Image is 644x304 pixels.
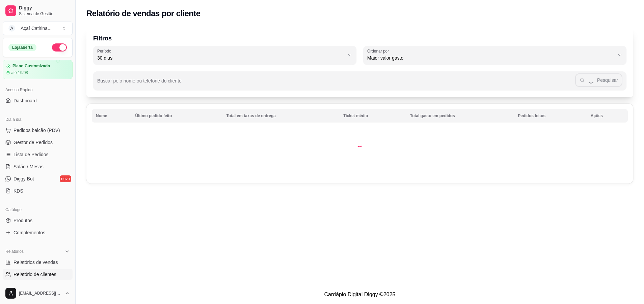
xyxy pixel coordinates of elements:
span: A [8,25,15,32]
a: Complementos [3,227,73,238]
div: Açaí Catirina ... [21,25,52,32]
button: [EMAIL_ADDRESS][DOMAIN_NAME] [3,285,73,301]
input: Buscar pelo nome ou telefone do cliente [97,80,575,87]
a: Salão / Mesas [3,161,73,172]
span: Relatório de clientes [14,271,56,278]
button: Pedidos balcão (PDV) [3,125,73,136]
button: Ordenar porMaior valor gasto [363,46,626,65]
a: DiggySistema de Gestão [3,3,73,19]
article: Plano Customizado [12,64,50,69]
div: Catálogo [3,204,73,215]
a: Relatórios de vendas [3,257,73,268]
span: Salão / Mesas [14,163,44,170]
button: Select a team [3,22,73,35]
span: Produtos [14,217,32,224]
a: KDS [3,185,73,196]
div: Loja aberta [8,44,36,51]
div: Acesso Rápido [3,85,73,95]
span: Dashboard [14,97,37,104]
span: Sistema de Gestão [19,11,70,16]
span: Maior valor gasto [367,55,614,61]
span: Complementos [14,229,45,236]
a: Relatório de mesas [3,281,73,292]
label: Período [97,48,113,54]
div: Loading [356,140,363,147]
h2: Relatório de vendas por cliente [86,8,200,19]
a: Produtos [3,215,73,226]
div: Dia a dia [3,114,73,125]
span: Gestor de Pedidos [14,139,53,146]
button: Período30 dias [93,46,356,65]
span: Relatórios [5,249,24,254]
span: KDS [14,188,23,194]
p: Filtros [93,34,626,43]
a: Plano Customizadoaté 19/08 [3,60,73,79]
a: Gestor de Pedidos [3,137,73,148]
span: Diggy Bot [14,175,34,182]
a: Lista de Pedidos [3,149,73,160]
a: Diggy Botnovo [3,173,73,184]
span: [EMAIL_ADDRESS][DOMAIN_NAME] [19,291,62,296]
button: Alterar Status [52,43,67,52]
article: até 19/08 [11,70,28,75]
span: Pedidos balcão (PDV) [14,127,60,134]
span: Lista de Pedidos [14,151,49,158]
span: Diggy [19,5,70,11]
footer: Cardápio Digital Diggy © 2025 [76,285,644,304]
span: Relatórios de vendas [14,259,58,266]
span: 30 dias [97,55,344,61]
a: Relatório de clientes [3,269,73,280]
label: Ordenar por [367,48,391,54]
a: Dashboard [3,95,73,106]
